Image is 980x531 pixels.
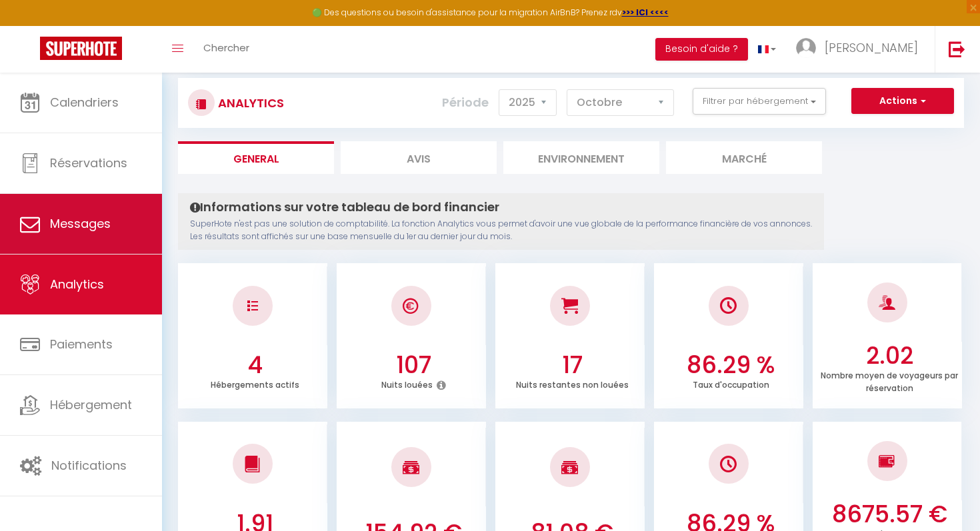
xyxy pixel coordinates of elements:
[178,141,334,174] li: General
[40,37,122,60] img: Super Booking
[51,457,127,474] span: Notifications
[879,453,895,469] img: NO IMAGE
[203,41,249,55] span: Chercher
[247,300,258,311] img: NO IMAGE
[820,342,959,370] h3: 2.02
[503,141,659,174] li: Environnement
[215,88,284,118] h3: Analytics
[442,88,489,117] label: Période
[50,336,113,352] span: Paiements
[720,456,737,472] img: NO IMAGE
[516,376,629,390] p: Nuits restantes non louées
[344,351,483,379] h3: 107
[50,94,119,111] span: Calendriers
[693,376,769,390] p: Taux d'occupation
[825,39,918,56] span: [PERSON_NAME]
[851,88,954,115] button: Actions
[185,351,324,379] h3: 4
[190,200,812,215] h4: Informations sur votre tableau de bord financier
[50,155,127,171] span: Réservations
[655,38,748,61] button: Besoin d'aide ?
[820,500,959,528] h3: 8675.57 €
[193,26,259,73] a: Chercher
[381,376,433,390] p: Nuits louées
[693,88,826,115] button: Filtrer par hébergement
[211,376,299,390] p: Hébergements actifs
[796,38,816,58] img: ...
[190,218,812,243] p: SuperHote n'est pas une solution de comptabilité. La fonction Analytics vous permet d'avoir une v...
[50,396,132,413] span: Hébergement
[786,26,935,73] a: ... [PERSON_NAME]
[949,41,965,57] img: logout
[50,276,104,292] span: Analytics
[50,215,111,232] span: Messages
[503,351,641,379] h3: 17
[666,141,822,174] li: Marché
[821,367,958,394] p: Nombre moyen de voyageurs par réservation
[341,141,497,174] li: Avis
[661,351,800,379] h3: 86.29 %
[622,7,669,18] a: >>> ICI <<<<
